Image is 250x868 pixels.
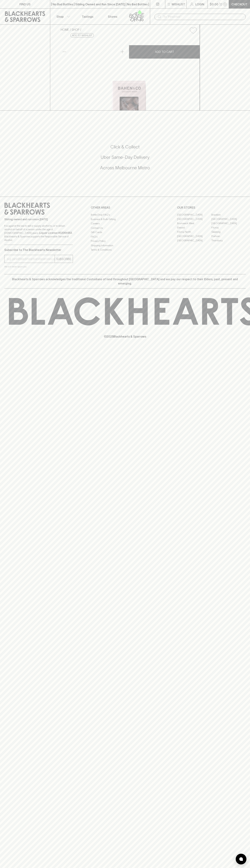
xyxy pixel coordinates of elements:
a: Business & Bulk Gifting [91,217,159,221]
p: Tastings [82,14,93,19]
button: Shop [50,9,75,24]
a: Gift Cards [91,230,159,235]
p: Checkout [231,2,247,6]
p: OUR STORES [177,205,246,210]
a: Shipping Information [91,243,159,248]
p: SUBSCRIBE [56,257,71,261]
a: Geelong [211,230,246,234]
h5: Across Melbourne Metro [4,165,246,171]
p: We will never spam you [4,265,73,268]
a: Thornbury [211,238,246,243]
input: Try "Pinot noir" [163,14,243,20]
a: [GEOGRAPHIC_DATA] [211,217,246,221]
a: [GEOGRAPHIC_DATA] [177,217,211,221]
a: HOME [61,28,69,31]
button: Add to wishlist [70,33,94,38]
h5: Uber Same-Day Delivery [4,154,246,160]
p: Shop [56,14,64,19]
a: Bottle Drop FAQ's [91,213,159,217]
p: FIND US [19,2,31,6]
a: Stores [100,9,125,24]
p: Wishlist [172,2,185,6]
input: e.g. jane@blackheartsandsparrows.com.au [7,256,55,262]
p: 0 [224,3,226,5]
p: Login [195,2,204,6]
a: [GEOGRAPHIC_DATA] [177,234,211,238]
h5: Click & Collect [4,144,246,150]
a: [GEOGRAPHIC_DATA] [211,221,246,225]
strong: Liquor License #32064953 [39,231,72,234]
a: Prahran [211,234,246,238]
a: Terms & Conditions [91,248,159,252]
p: ADD TO CART [155,50,174,54]
a: Braddon [211,213,246,217]
p: Stores [108,14,117,19]
p: $0.00 [210,2,218,6]
div: Call to action block [4,130,246,189]
a: FAQ's [91,235,159,239]
a: [GEOGRAPHIC_DATA] [177,238,211,243]
a: Brunswick West [177,221,211,225]
button: SUBSCRIBE [55,255,73,263]
p: It is against the law to sell or supply alcohol to, or to obtain alcohol on behalf of a person un... [4,224,73,242]
a: Elwood [177,225,211,230]
a: Privacy Policy [91,239,159,243]
p: OTHER AREAS [91,205,159,210]
a: SHOP [72,28,79,31]
a: Careers [91,221,159,226]
a: Contact Us [91,226,159,230]
a: Fitzroy [211,225,246,230]
a: Fitzroy North [177,230,211,234]
p: Subscribe to The Blackhearts Newsletter [4,248,73,252]
button: ADD TO CART [129,45,200,59]
img: bubble-icon [239,857,243,861]
img: 33281.png [58,37,200,110]
a: [GEOGRAPHIC_DATA] [177,213,211,217]
p: Sibling owned and run since [DATE] [4,218,73,221]
a: Tastings [75,9,100,24]
p: Blackhearts & Sparrows acknowledges the traditional Custodians of land throughout [GEOGRAPHIC_DAT... [7,277,243,286]
button: Add to wishlist [188,26,198,35]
